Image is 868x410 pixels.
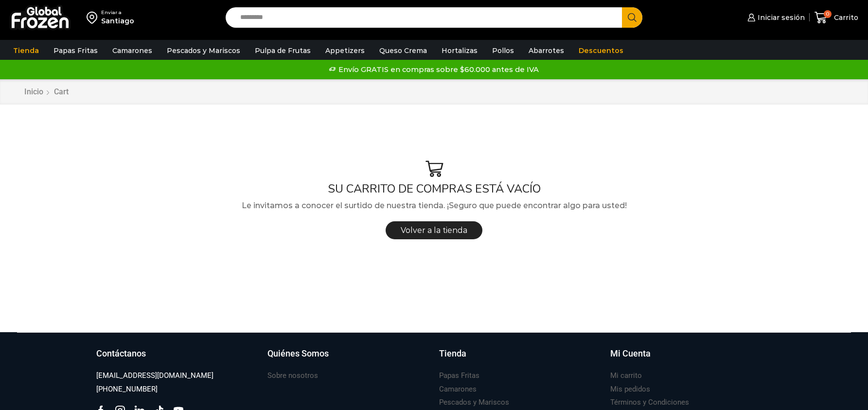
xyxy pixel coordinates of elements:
a: Papas Fritas [49,41,103,60]
h3: Papas Fritas [439,371,479,381]
div: Santiago [101,16,134,26]
a: Quiénes Somos [267,347,429,370]
a: Inicio [24,87,44,98]
h3: Camarones [439,384,477,394]
h3: [PHONE_NUMBER] [96,384,158,394]
a: Contáctanos [96,347,258,370]
a: Tienda [439,347,601,370]
h3: Pescados y Mariscos [439,397,509,408]
h3: Términos y Condiciones [610,397,689,408]
a: Tienda [8,41,44,60]
h3: [EMAIL_ADDRESS][DOMAIN_NAME] [96,371,213,381]
a: Mi carrito [610,369,642,382]
a: Mis pedidos [610,383,650,396]
button: Search button [622,7,642,28]
h3: Mis pedidos [610,384,650,394]
a: Camarones [439,383,477,396]
h3: Mi carrito [610,371,642,381]
a: Pollos [487,41,519,60]
a: Pescados y Mariscos [439,396,509,409]
a: Iniciar sesión [745,8,804,27]
a: Pescados y Mariscos [162,41,245,60]
h3: Sobre nosotros [267,371,318,381]
a: Pulpa de Frutas [250,41,316,60]
h3: Quiénes Somos [267,347,329,360]
span: 0 [824,10,832,18]
h3: Mi Cuenta [610,347,651,360]
a: [PHONE_NUMBER] [96,383,158,396]
h3: Contáctanos [96,347,146,360]
a: Mi Cuenta [610,347,772,370]
a: Términos y Condiciones [610,396,689,409]
a: Descuentos [574,41,628,60]
span: Cart [54,87,69,96]
a: Camarones [107,41,157,60]
span: Carrito [832,13,858,22]
a: Queso Crema [374,41,432,60]
a: Sobre nosotros [267,369,318,382]
h3: Tienda [439,347,466,360]
img: address-field-icon.svg [87,9,101,26]
h1: SU CARRITO DE COMPRAS ESTÁ VACÍO [17,182,851,196]
p: Le invitamos a conocer el surtido de nuestra tienda. ¡Seguro que puede encontrar algo para usted! [17,199,851,212]
span: Iniciar sesión [755,13,805,22]
a: Abarrotes [524,41,569,60]
a: Papas Fritas [439,369,479,382]
div: Enviar a [101,9,134,16]
span: Volver a la tienda [401,226,467,235]
a: 0 Carrito [815,6,858,29]
a: Hortalizas [437,41,482,60]
a: Volver a la tienda [386,221,482,239]
a: [EMAIL_ADDRESS][DOMAIN_NAME] [96,369,213,382]
a: Appetizers [320,41,370,60]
